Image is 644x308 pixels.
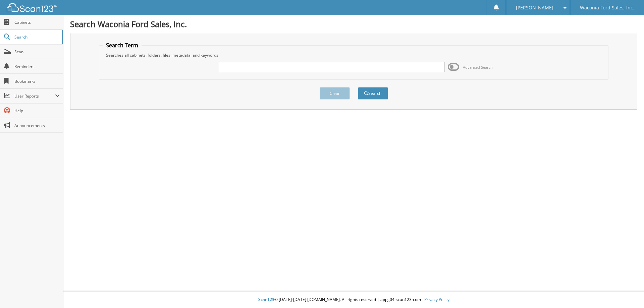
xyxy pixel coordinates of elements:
[358,87,388,100] button: Search
[14,123,60,128] span: Announcements
[424,297,449,302] a: Privacy Policy
[14,34,59,40] span: Search
[70,18,637,29] h1: Search Waconia Ford Sales, Inc.
[14,93,55,99] span: User Reports
[103,52,605,58] div: Searches all cabinets, folders, files, metadata, and keywords
[103,42,142,49] legend: Search Term
[14,19,60,25] span: Cabinets
[320,87,350,100] button: Clear
[14,49,60,55] span: Scan
[63,292,644,308] div: © [DATE]-[DATE] [DOMAIN_NAME]. All rights reserved | appg04-scan123-com |
[7,3,57,12] img: scan123-logo-white.svg
[516,6,553,10] span: [PERSON_NAME]
[14,78,60,84] span: Bookmarks
[610,276,644,308] iframe: Chat Widget
[463,65,493,70] span: Advanced Search
[258,297,274,302] span: Scan123
[14,64,60,69] span: Reminders
[14,108,60,114] span: Help
[580,6,634,10] span: Waconia Ford Sales, Inc.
